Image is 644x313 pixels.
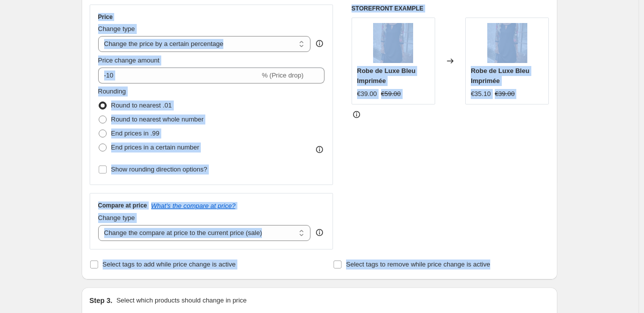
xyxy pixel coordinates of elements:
span: Round to nearest .01 [111,101,172,109]
strike: €59.00 [381,89,401,99]
span: Change type [98,25,135,32]
h6: STOREFRONT EXAMPLE [352,4,549,12]
span: Change type [98,214,135,221]
div: €39.00 [357,89,377,99]
div: help [314,227,325,237]
img: robebleunuit3_80x.webp [373,23,413,63]
h2: Step 3. [90,295,113,305]
span: Robe de Luxe Bleu Imprimée [471,67,529,84]
span: End prices in .99 [111,129,160,137]
span: Rounding [98,87,126,95]
h3: Price [98,13,113,21]
button: What's the compare at price? [151,202,236,209]
span: Robe de Luxe Bleu Imprimée [357,67,416,84]
div: €35.10 [471,89,491,99]
strike: €39.00 [495,89,515,99]
span: Show rounding direction options? [111,165,207,173]
span: End prices in a certain number [111,143,199,151]
span: Price change amount [98,56,160,64]
span: Select tags to remove while price change is active [346,260,490,268]
span: Select tags to add while price change is active [103,260,236,268]
span: % (Price drop) [262,71,303,79]
h3: Compare at price [98,201,147,209]
img: robebleunuit3_80x.webp [487,23,527,63]
p: Select which products should change in price [116,295,246,305]
span: Round to nearest whole number [111,115,204,123]
div: help [314,38,325,48]
input: -15 [98,67,260,83]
